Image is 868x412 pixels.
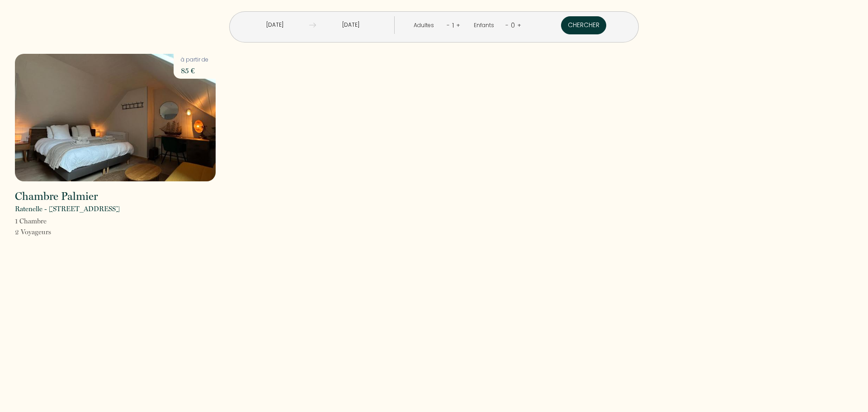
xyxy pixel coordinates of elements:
[505,21,509,29] a: -
[309,22,316,28] img: guests
[414,21,437,30] div: Adultes
[48,228,51,236] span: s
[15,54,216,181] img: rental-image
[15,204,120,214] p: Ratenelle - [STREET_ADDRESS]
[15,227,51,237] p: 2 Voyageur
[15,216,51,227] p: 1 Chambre
[474,21,497,30] div: Enfants
[181,64,208,77] p: 85 €
[316,16,385,34] input: Départ
[447,21,450,29] a: -
[509,18,517,33] div: 0
[450,18,456,33] div: 1
[517,21,521,29] a: +
[181,56,208,64] p: à partir de
[561,16,606,34] button: Chercher
[240,16,309,34] input: Arrivée
[15,191,98,202] h2: Chambre Palmier
[456,21,460,29] a: +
